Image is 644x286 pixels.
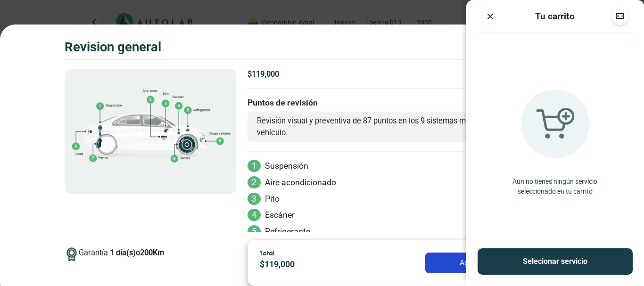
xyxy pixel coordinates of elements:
span: 2 [248,176,261,188]
li: Escáner [248,209,569,221]
img: Descuentos code image [615,11,625,21]
span: Total [260,249,274,257]
span: 3 [248,193,261,205]
li: Refrigerante [248,225,569,238]
li: Pito [248,193,569,205]
button: Selecionar servicio [478,248,633,275]
button: Close [486,11,495,21]
h3: REVISION GENERAL [65,40,161,55]
img: close icon [486,12,495,21]
h3: Tu carrito [535,11,575,22]
span: 1 [248,160,261,172]
p: $ 119,000 [248,69,569,81]
li: Aire acondicionado [248,176,569,189]
h3: Puntos de revisión [248,98,569,108]
p: Aún no tienes ningún servicio seleccionado en tu carrito [509,177,602,196]
li: Suspensión [248,160,569,172]
img: carrito vacio [521,90,589,158]
span: Garantía [79,247,164,267]
p: Revisión visual y preventiva de 87 puntos en los 9 sistemas más importantes del vehículo. [257,115,559,139]
p: 1 día(s) o 200 Km [110,247,164,259]
span: 4 [248,209,261,221]
p: $ 119,000 [260,258,375,271]
span: 5 [248,225,261,237]
button: Agregar [425,253,520,273]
